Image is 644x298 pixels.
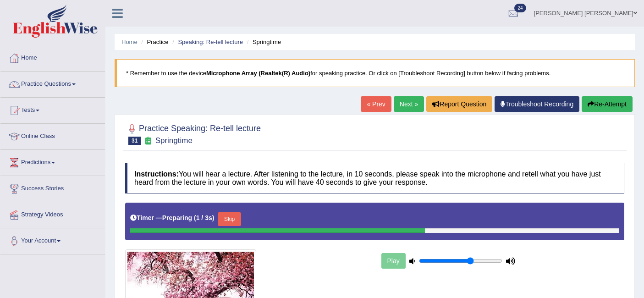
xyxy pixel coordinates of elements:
[0,228,105,251] a: Your Account
[218,212,241,226] button: Skip
[115,59,635,87] blockquote: * Remember to use the device for speaking practice. Or click on [Troubleshoot Recording] button b...
[178,39,243,45] a: Speaking: Re-tell lecture
[394,96,424,112] a: Next »
[162,214,192,221] b: Preparing
[143,137,153,145] small: Exam occurring question
[206,70,310,77] b: Microphone Array (Realtek(R) Audio)
[426,96,492,112] button: Report Question
[194,214,196,221] b: (
[0,45,105,68] a: Home
[0,202,105,225] a: Strategy Videos
[514,4,526,12] span: 24
[582,96,633,112] button: Re-Attempt
[196,214,212,221] b: 1 / 3s
[130,215,214,221] h5: Timer —
[495,96,579,112] a: Troubleshoot Recording
[125,122,261,145] h2: Practice Speaking: Re-tell lecture
[125,163,624,193] h4: You will hear a lecture. After listening to the lecture, in 10 seconds, please speak into the mic...
[0,72,105,94] a: Practice Questions
[212,214,215,221] b: )
[0,124,105,147] a: Online Class
[245,38,281,46] li: Springtime
[0,176,105,199] a: Success Stories
[0,98,105,121] a: Tests
[139,38,168,46] li: Practice
[128,137,141,145] span: 31
[121,39,138,45] a: Home
[134,170,179,178] b: Instructions:
[0,150,105,173] a: Predictions
[361,96,391,112] a: « Prev
[155,136,193,145] small: Springtime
